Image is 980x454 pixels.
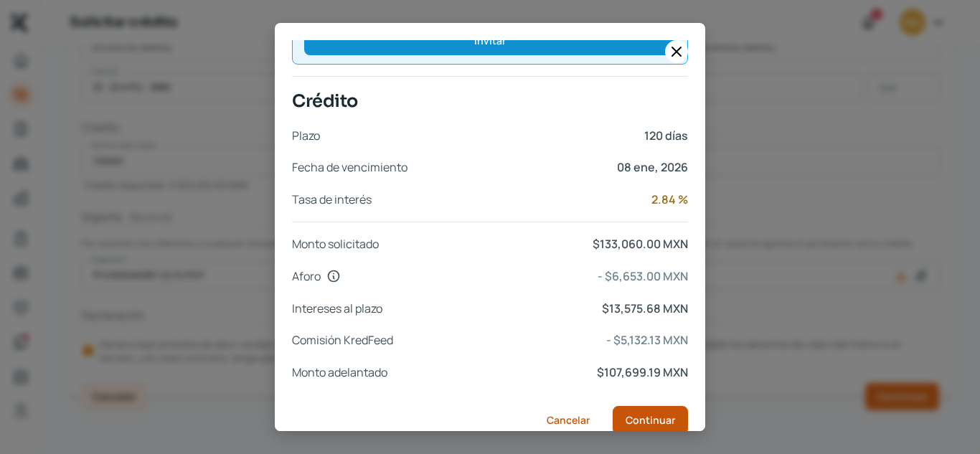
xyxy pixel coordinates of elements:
[393,362,688,383] span: $107,699.19 MXN
[626,415,675,425] span: Continuar
[292,234,379,255] span: Monto solicitado
[388,298,688,319] span: $13,575.68 MXN
[292,126,320,146] span: Plazo
[326,126,688,146] span: 120 días
[292,157,407,178] span: Fecha de vencimiento
[292,189,372,210] span: Tasa de interés
[292,266,321,287] span: Aforo
[535,406,601,435] button: Cancelar
[377,189,688,210] span: 2.84 %
[613,406,688,435] button: Continuar
[292,298,382,319] span: Intereses al plazo
[474,36,506,46] span: Invitar
[399,330,688,351] span: - $5,132.13 MXN
[292,362,387,383] span: Monto adelantado
[547,415,590,425] span: Cancelar
[413,157,688,178] span: 08 ene, 2026
[292,88,688,114] span: Crédito
[292,330,393,351] span: Comisión KredFeed
[304,27,676,55] button: Invitar
[347,266,688,287] span: - $6,653.00 MXN
[385,234,688,255] span: $133,060.00 MXN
